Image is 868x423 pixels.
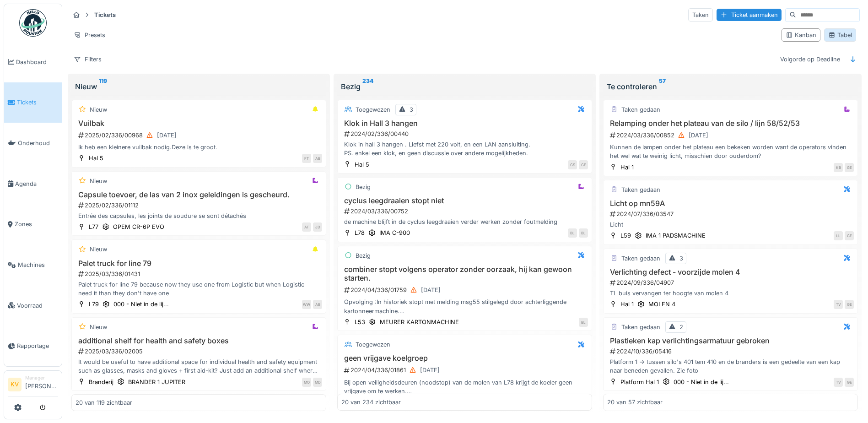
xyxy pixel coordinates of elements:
[828,31,852,39] div: Tabel
[420,366,440,374] div: [DATE]
[648,300,675,309] div: MOLEN 4
[313,222,322,232] div: JD
[609,130,854,141] div: 2024/03/336/00852
[343,284,588,296] div: 2024/04/336/01759
[607,220,854,229] div: Licht
[689,131,708,140] div: [DATE]
[89,222,98,231] div: L77
[4,204,62,245] a: Zones
[609,210,854,218] div: 2024/07/336/03547
[786,31,816,39] div: Kanban
[89,378,113,386] div: Branderij
[621,185,660,194] div: Taken gedaan
[4,163,62,204] a: Agenda
[579,160,588,169] div: GE
[15,220,58,228] span: Zones
[679,254,683,263] div: 3
[17,342,58,350] span: Rapportage
[568,228,577,238] div: BL
[75,358,322,375] div: It would be useful to have additional space for individual health and safety equipment such as gl...
[845,300,854,309] div: GE
[77,270,322,278] div: 2025/03/336/01431
[607,289,854,298] div: TL buis vervangen ter hoogte van molen 4
[341,81,588,92] div: Bezig
[607,358,854,375] div: Platform 1 -> tussen silo's 401 tem 410 en de branders is een gedeelte van een kap naar beneden g...
[834,163,843,172] div: KB
[607,336,854,345] h3: Plastieken kap verlichtingsarmatuur gebroken
[113,300,169,309] div: 000 - Niet in de lij...
[113,222,164,231] div: OPEM CR-6P EVO
[607,81,854,92] div: Te controleren
[77,347,322,356] div: 2025/03/336/02005
[607,199,854,208] h3: Licht op mn59A
[343,364,588,376] div: 2024/04/336/01861
[75,398,132,407] div: 20 van 119 zichtbaar
[341,217,588,226] div: de machine blijft in de cyclus leegdraaien verder werken zonder foutmelding
[341,398,401,407] div: 20 van 234 zichtbaar
[90,245,107,254] div: Nieuw
[607,119,854,128] h3: Relamping onder het plateau van de silo / lijn 58/52/53
[302,222,311,232] div: AT
[607,143,854,160] div: Kunnen de lampen onder het plateau een bekeken worden want de operators vinden het wel wat te wei...
[834,231,843,240] div: LL
[679,323,683,331] div: 2
[75,143,322,152] div: Ik heb een kleinere vuilbak nodig.Deze is te groot.
[4,326,62,367] a: Rapportage
[8,378,22,391] li: KV
[99,81,107,92] sup: 119
[17,301,58,310] span: Voorraad
[776,53,844,66] div: Volgorde op Deadline
[356,183,371,191] div: Bezig
[609,278,854,287] div: 2024/09/336/04907
[90,177,107,185] div: Nieuw
[4,42,62,82] a: Dashboard
[579,318,588,327] div: BL
[77,130,322,141] div: 2025/02/336/00968
[355,160,369,169] div: Hal 5
[91,11,119,19] strong: Tickets
[4,244,62,285] a: Machines
[421,286,441,294] div: [DATE]
[313,378,322,387] div: MD
[356,251,371,260] div: Bezig
[75,81,323,92] div: Nieuw
[16,58,58,66] span: Dashboard
[19,9,47,37] img: Badge_color-CXgf-gQk.svg
[18,139,58,147] span: Onderhoud
[379,228,410,237] div: IMA C-900
[17,98,58,107] span: Tickets
[341,265,588,282] h3: combiner stopt volgens operator zonder oorzaak, hij kan gewoon starten.
[568,160,577,169] div: CS
[621,254,660,263] div: Taken gedaan
[128,378,185,386] div: BRANDER 1 JUPITER
[4,82,62,123] a: Tickets
[343,207,588,216] div: 2024/03/336/00752
[620,231,631,240] div: L59
[834,378,843,387] div: TV
[302,154,311,163] div: FT
[75,119,322,128] h3: Vuilbak
[341,119,588,128] h3: Klok in Hall 3 hangen
[25,374,58,394] li: [PERSON_NAME]
[620,378,659,386] div: Platform Hal 1
[674,378,729,386] div: 000 - Niet in de lij...
[302,378,311,387] div: MO
[609,347,854,356] div: 2024/10/336/05416
[845,231,854,240] div: GE
[607,398,663,407] div: 20 van 57 zichtbaar
[341,196,588,205] h3: cyclus leegdraaien stopt niet
[89,154,103,163] div: Hal 5
[75,280,322,298] div: Palet truck for line 79 because now they use one from Logistic but when Logistic need it than the...
[620,300,634,309] div: Hal 1
[313,300,322,309] div: AB
[355,228,365,237] div: L78
[845,163,854,172] div: GE
[341,298,588,315] div: Opvolging :In historiek stopt met melding msg55 stilgelegd door achterliggende kartonneermachine....
[621,105,660,114] div: Taken gedaan
[343,130,588,138] div: 2024/02/336/00440
[75,259,322,268] h3: Palet truck for line 79
[620,163,634,172] div: Hal 1
[688,8,713,22] div: Taken
[18,260,58,269] span: Machines
[341,378,588,396] div: Bij open veiligheidsdeuren (noodstop) van de molen van L78 krijgt de koeler geen vrijgave om te w...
